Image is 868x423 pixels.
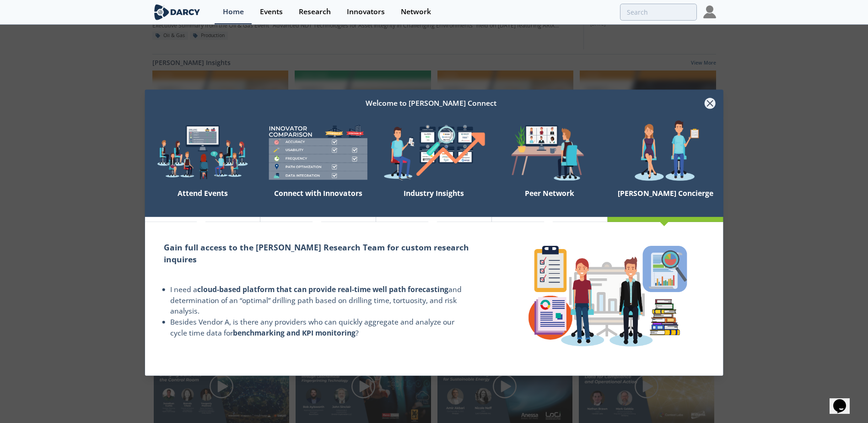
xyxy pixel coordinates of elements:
[145,120,260,185] img: welcome-explore-560578ff38cea7c86bcfe544b5e45342.png
[197,284,448,294] strong: cloud-based platform that can provide real-time well path forecasting
[299,8,331,16] div: Research
[376,120,492,185] img: welcome-find-a12191a34a96034fcac36f4ff4d37733.png
[260,120,376,185] img: welcome-compare-1b687586299da8f117b7ac84fd957760.png
[376,185,492,217] div: Industry Insights
[608,185,723,217] div: [PERSON_NAME] Concierge
[492,120,608,185] img: welcome-attend-b816887fc24c32c29d1763c6e0ddb6e6.png
[401,8,431,16] div: Network
[152,4,202,20] img: logo-wide.svg
[260,185,376,217] div: Connect with Innovators
[223,8,244,16] div: Home
[521,239,694,354] img: concierge-details-e70ed233a7353f2f363bd34cf2359179.png
[170,284,473,317] li: I need a and determination of an “optimal” drilling path based on drilling time, tortuosity, and ...
[347,8,385,16] div: Innovators
[260,8,283,16] div: Events
[170,317,473,338] li: Besides Vendor A, is there any providers who can quickly aggregate and analyze our cycle time dat...
[830,386,859,414] iframe: chat widget
[620,4,697,21] input: Advanced Search
[164,241,473,265] h2: Gain full access to the [PERSON_NAME] Research Team for custom research inquires
[608,120,723,185] img: welcome-concierge-wide-20dccca83e9cbdbb601deee24fb8df72.png
[703,5,716,18] img: Profile
[145,185,260,217] div: Attend Events
[492,185,608,217] div: Peer Network
[157,94,704,112] div: Welcome to [PERSON_NAME] Connect
[233,327,356,337] strong: benchmarking and KPI monitoring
